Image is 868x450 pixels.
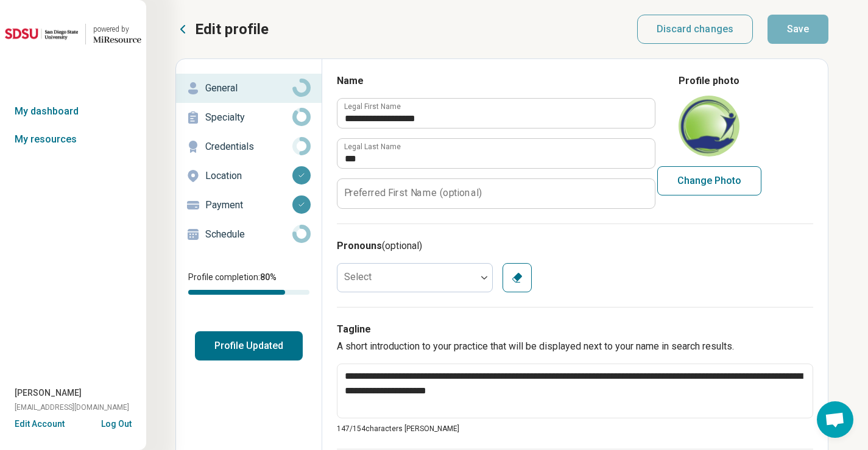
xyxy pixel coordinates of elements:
p: Schedule [205,227,292,242]
a: Location [176,161,322,191]
label: Legal First Name [344,103,401,110]
button: Edit Account [15,418,65,431]
h3: Name [337,74,654,88]
a: Specialty [176,103,322,132]
p: Edit profile [195,19,269,39]
div: Profile completion: [176,264,322,302]
button: Change Photo [657,166,761,195]
button: Edit profile [175,19,269,39]
p: A short introduction to your practice that will be displayed next to your name in search results. [337,339,813,354]
h3: Pronouns [337,239,813,253]
div: Open chat [817,401,853,438]
span: (optional) [382,240,422,251]
p: 147/ 154 characters [PERSON_NAME] [337,423,813,434]
label: Legal Last Name [344,143,401,150]
h3: Tagline [337,322,813,337]
a: Payment [176,191,322,220]
div: Profile completion [188,290,309,295]
label: Select [344,271,372,283]
label: Preferred First Name (optional) [344,188,482,198]
a: Schedule [176,220,322,249]
button: Profile Updated [195,331,303,360]
button: Discard changes [637,15,753,44]
span: [EMAIL_ADDRESS][DOMAIN_NAME] [15,402,129,413]
span: [PERSON_NAME] [15,387,82,399]
button: Save [767,15,828,44]
a: Credentials [176,132,322,161]
img: avatar image [679,96,739,156]
a: San Diego State Universitypowered by [5,19,141,49]
button: Log Out [101,418,132,427]
p: General [205,81,292,96]
p: Specialty [205,110,292,125]
p: Location [205,169,292,183]
p: Credentials [205,139,292,154]
img: San Diego State University [5,19,78,49]
p: Payment [205,198,292,213]
legend: Profile photo [679,74,739,88]
a: General [176,74,322,103]
span: 80 % [260,272,277,282]
div: powered by [93,24,141,35]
